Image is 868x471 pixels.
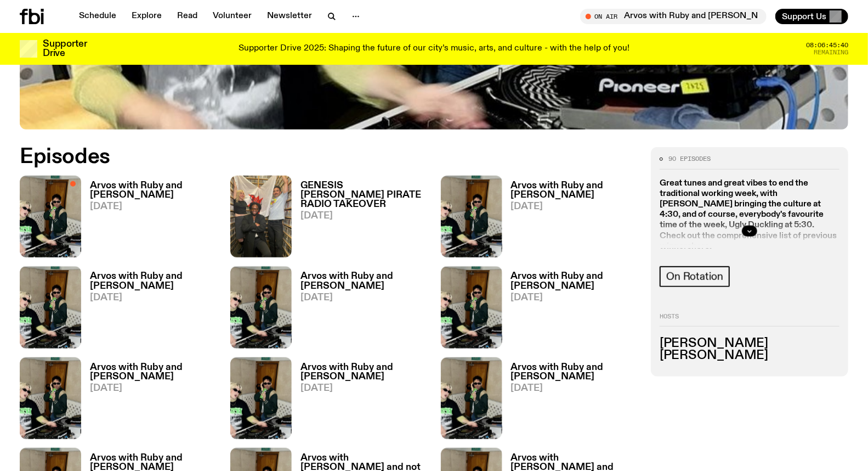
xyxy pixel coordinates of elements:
p: Supporter Drive 2025: Shaping the future of our city’s music, arts, and culture - with the help o... [239,44,629,54]
span: Support Us [782,12,826,21]
a: Arvos with Ruby and [PERSON_NAME][DATE] [81,272,217,348]
span: [DATE] [300,384,428,393]
button: Support Us [775,9,848,24]
span: 90 episodes [668,156,711,162]
h3: Arvos with Ruby and [PERSON_NAME] [90,272,217,290]
span: [DATE] [511,293,638,302]
h3: Arvos with Ruby and [PERSON_NAME] [511,363,638,382]
a: On Rotation [660,266,730,287]
img: Ruby wears a Collarbones t shirt and pretends to play the DJ decks, Al sings into a pringles can.... [20,176,81,257]
img: Ruby wears a Collarbones t shirt and pretends to play the DJ decks, Al sings into a pringles can.... [441,266,502,348]
img: Ruby wears a Collarbones t shirt and pretends to play the DJ decks, Al sings into a pringles can.... [230,357,292,439]
h3: Arvos with Ruby and [PERSON_NAME] [90,181,217,200]
span: [DATE] [90,202,217,211]
span: [DATE] [90,293,217,302]
span: [DATE] [300,293,428,302]
a: Arvos with Ruby and [PERSON_NAME][DATE] [292,272,428,348]
h3: [PERSON_NAME] [660,350,839,362]
span: Remaining [814,49,848,55]
a: GENESIS [PERSON_NAME] PIRATE RADIO TAKEOVER[DATE] [292,181,428,257]
img: Ruby wears a Collarbones t shirt and pretends to play the DJ decks, Al sings into a pringles can.... [441,176,502,257]
img: Ruby wears a Collarbones t shirt and pretends to play the DJ decks, Al sings into a pringles can.... [230,266,292,348]
h3: Arvos with Ruby and [PERSON_NAME] [511,181,638,200]
h3: GENESIS [PERSON_NAME] PIRATE RADIO TAKEOVER [300,181,428,209]
h3: [PERSON_NAME] [660,338,839,350]
a: Explore [125,9,168,24]
span: [DATE] [511,202,638,211]
h3: Arvos with Ruby and [PERSON_NAME] [300,272,428,290]
h3: Supporter Drive [43,40,87,58]
a: Arvos with Ruby and [PERSON_NAME][DATE] [502,181,638,257]
h3: Arvos with Ruby and [PERSON_NAME] [300,363,428,382]
span: [DATE] [511,384,638,393]
img: Ruby wears a Collarbones t shirt and pretends to play the DJ decks, Al sings into a pringles can.... [441,357,502,439]
a: Arvos with Ruby and [PERSON_NAME][DATE] [81,181,217,257]
a: Read [171,9,204,24]
img: Ruby wears a Collarbones t shirt and pretends to play the DJ decks, Al sings into a pringles can.... [20,266,81,348]
a: Arvos with Ruby and [PERSON_NAME][DATE] [502,272,638,348]
a: Arvos with Ruby and [PERSON_NAME][DATE] [81,363,217,439]
a: Newsletter [260,9,319,24]
span: On Rotation [666,271,723,283]
a: Arvos with Ruby and [PERSON_NAME][DATE] [292,363,428,439]
button: On AirArvos with Ruby and [PERSON_NAME] [580,9,767,24]
span: 08:06:45:40 [806,42,848,48]
h2: Episodes [20,147,568,167]
a: Volunteer [206,9,258,24]
h2: Hosts [660,313,839,327]
img: Ruby wears a Collarbones t shirt and pretends to play the DJ decks, Al sings into a pringles can.... [20,357,81,439]
a: Schedule [72,9,123,24]
a: Arvos with Ruby and [PERSON_NAME][DATE] [502,363,638,439]
h3: Arvos with Ruby and [PERSON_NAME] [90,363,217,382]
span: [DATE] [300,211,428,221]
h3: Arvos with Ruby and [PERSON_NAME] [511,272,638,290]
strong: Great tunes and great vibes to end the traditional working week, with [PERSON_NAME] bringing the ... [660,179,837,251]
span: [DATE] [90,384,217,393]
